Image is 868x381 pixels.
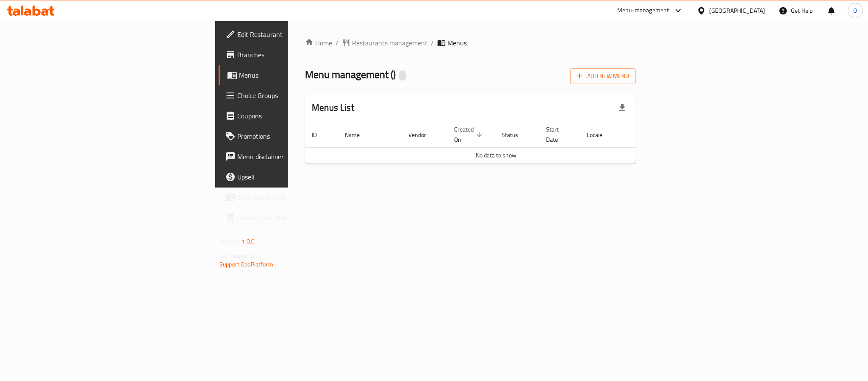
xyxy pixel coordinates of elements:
[219,187,360,207] a: Coverage Report
[219,250,258,261] span: Get support on:
[219,24,360,45] a: Edit Restaurant
[241,236,255,247] span: 1.0.0
[219,85,360,106] a: Choice Groups
[577,71,629,81] span: Add New Menu
[502,130,529,140] span: Status
[219,259,273,270] a: Support.OpsPlatform
[219,146,360,167] a: Menu disclaimer
[219,167,360,187] a: Upsell
[342,38,427,48] a: Restaurants management
[617,6,669,16] div: Menu-management
[312,101,354,114] h2: Menus List
[239,70,353,80] span: Menus
[454,124,485,145] span: Created On
[408,130,437,140] span: Vendor
[237,172,353,182] span: Upsell
[237,90,353,101] span: Choice Groups
[587,130,613,140] span: Locale
[476,150,516,161] span: No data to show
[447,38,467,48] span: Menus
[305,122,687,164] table: enhanced table
[219,126,360,146] a: Promotions
[345,130,371,140] span: Name
[853,6,857,15] span: O
[352,38,427,48] span: Restaurants management
[237,213,353,223] span: Grocery Checklist
[305,38,636,48] nav: breadcrumb
[237,151,353,162] span: Menu disclaimer
[709,6,765,15] div: [GEOGRAPHIC_DATA]
[237,131,353,141] span: Promotions
[219,65,360,85] a: Menus
[546,124,570,145] span: Start Date
[219,236,240,247] span: Version:
[219,207,360,228] a: Grocery Checklist
[237,111,353,121] span: Coupons
[431,38,434,48] li: /
[612,98,632,118] div: Export file
[237,29,353,39] span: Edit Restaurant
[237,50,353,60] span: Branches
[237,192,353,202] span: Coverage Report
[624,122,687,148] th: Actions
[312,130,328,140] span: ID
[219,106,360,126] a: Coupons
[570,68,636,84] button: Add New Menu
[219,45,360,65] a: Branches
